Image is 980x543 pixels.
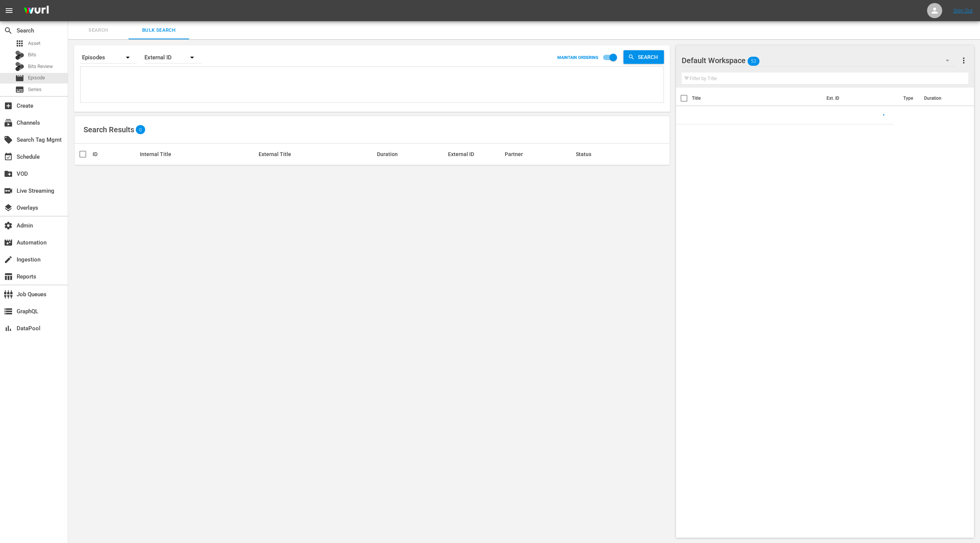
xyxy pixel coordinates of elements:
span: menu [5,6,14,15]
th: Ext. ID [822,88,898,109]
th: Duration [920,88,965,109]
a: Sign Out [953,8,973,14]
span: Search [4,26,13,35]
span: Reports [4,272,13,281]
button: Search [623,50,664,64]
div: Default Workspace [682,50,957,71]
span: Automation [4,238,13,247]
div: Bits Review [15,62,24,71]
span: Live Streaming [4,186,13,195]
span: more_vert [959,56,968,65]
div: Duration [377,151,446,157]
th: Title [692,88,822,109]
div: Partner [505,151,574,157]
div: Episodes [80,47,137,68]
span: Search [73,26,124,35]
span: Bulk Search [133,26,185,35]
div: Internal Title [140,151,256,157]
span: Episode [28,74,45,82]
span: DataPool [4,324,13,333]
span: Admin [4,221,13,230]
span: Search [635,50,664,64]
span: Asset [28,40,40,47]
button: more_vert [959,51,968,70]
span: Bits [28,51,36,59]
div: External ID [144,47,201,68]
span: Search Tag Mgmt [4,135,13,144]
p: MAINTAIN ORDERING [557,55,599,60]
span: Search Results [84,125,134,134]
th: Type [899,88,920,109]
span: 53 [747,53,760,69]
span: Series [15,85,24,94]
div: Status [576,151,621,157]
span: 0 [136,127,145,132]
span: Bits Review [28,63,53,70]
span: Ingestion [4,255,13,264]
span: Channels [4,118,13,127]
div: External Title [259,151,375,157]
span: Overlays [4,203,13,212]
span: Schedule [4,152,13,161]
img: ans4CAIJ8jUAAAAAAAAAAAAAAAAAAAAAAAAgQb4GAAAAAAAAAAAAAAAAAAAAAAAAJMjXAAAAAAAAAAAAAAAAAAAAAAAAgAT5G... [18,2,54,20]
span: Create [4,101,13,110]
span: Asset [15,39,24,48]
div: ID [93,151,138,157]
div: Bits [15,51,24,60]
div: External ID [448,151,502,157]
span: Episode [15,74,24,83]
span: VOD [4,169,13,178]
span: Job Queues [4,290,13,299]
span: GraphQL [4,307,13,316]
span: Series [28,86,42,93]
